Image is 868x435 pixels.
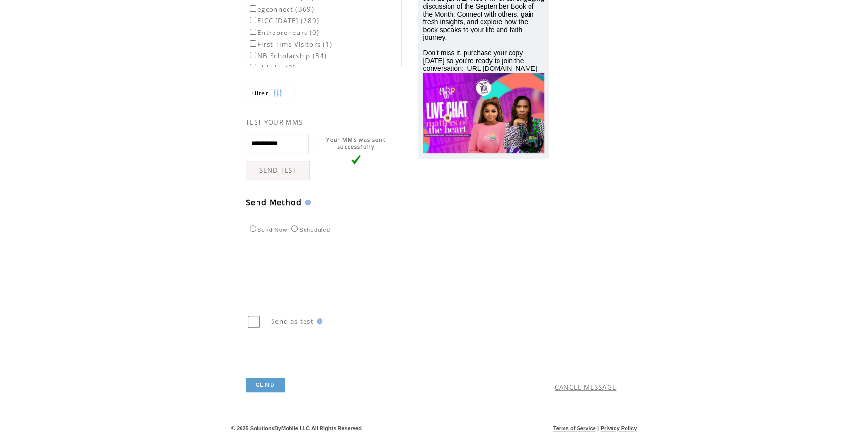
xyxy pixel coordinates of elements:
[246,161,310,180] a: SEND TEST
[600,425,637,431] a: Privacy Policy
[250,17,256,23] input: EICC [DATE] (289)
[248,28,320,37] label: Entrepreneurs (0)
[302,200,311,205] img: help.gif
[248,63,295,72] label: nbbaby (2)
[250,52,256,58] input: NB Scholarship (34)
[246,118,303,127] span: TEST YOUR MMS
[314,318,322,324] img: help.gif
[250,225,256,232] input: Send Now
[246,82,294,103] a: Filter
[248,40,333,49] label: First Time Visitors (1)
[351,155,361,165] img: vLarge.png
[326,136,386,150] span: Your MMS was sent successfully
[251,89,269,97] span: Show filters
[248,51,327,60] label: NB Scholarship (34)
[231,425,362,431] span: © 2025 SolutionsByMobile LLC All Rights Reserved
[555,383,617,392] a: CANCEL MESSAGE
[247,227,287,233] label: Send Now
[289,227,330,233] label: Scheduled
[250,40,256,47] input: First Time Visitors (1)
[248,17,320,25] label: EICC [DATE] (289)
[291,225,298,232] input: Scheduled
[271,317,314,326] span: Send as test
[273,82,282,104] img: filters.png
[597,425,599,431] span: |
[246,197,302,208] span: Send Method
[553,425,596,431] a: Terms of Service
[248,5,314,14] label: egconnect (369)
[250,5,256,12] input: egconnect (369)
[250,29,256,35] input: Entrepreneurs (0)
[246,378,285,392] a: SEND
[250,64,256,70] input: nbbaby (2)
